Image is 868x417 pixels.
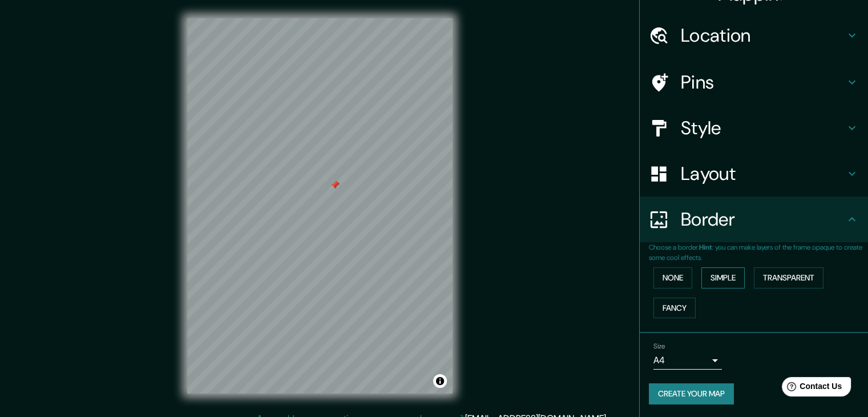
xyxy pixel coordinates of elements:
[640,59,868,105] div: Pins
[653,298,696,319] button: Fancy
[681,71,845,94] h4: Pins
[699,243,712,252] b: Hint
[754,267,823,288] button: Transparent
[653,267,692,288] button: None
[640,197,868,242] div: Border
[433,374,447,388] button: Toggle attribution
[187,18,453,394] canvas: Map
[681,208,845,231] h4: Border
[649,383,734,404] button: Create your map
[653,342,665,351] label: Size
[640,13,868,58] div: Location
[766,372,855,404] iframe: Help widget launcher
[653,351,722,370] div: A4
[681,117,845,139] h4: Style
[649,242,868,263] p: Choose a border. : you can make layers of the frame opaque to create some cool effects.
[701,267,745,288] button: Simple
[640,151,868,197] div: Layout
[640,105,868,151] div: Style
[681,162,845,185] h4: Layout
[681,24,845,47] h4: Location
